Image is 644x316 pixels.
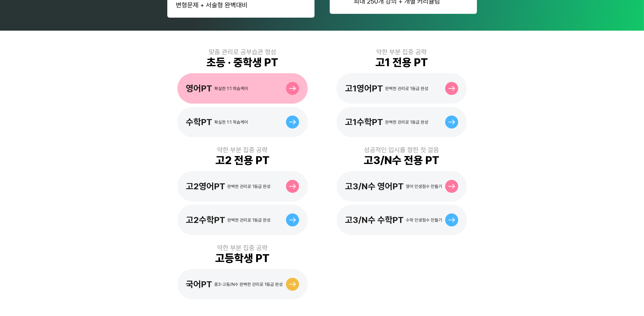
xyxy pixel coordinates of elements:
[186,83,212,94] div: 영어PT
[345,181,404,191] div: 고3/N수 영어PT
[215,86,248,91] div: 확실한 1:1 학습케어
[215,252,270,265] div: 고등학생 PT
[215,282,283,287] div: 중3-고등/N수 완벽한 관리로 1등급 완성
[385,86,429,91] div: 완벽한 관리로 1등급 완성
[186,215,225,225] div: 고2수학PT
[209,48,276,56] div: 맞춤 관리로 공부습관 형성
[364,154,439,167] div: 고3/N수 전용 PT
[217,244,268,252] div: 약한 부분 집중 공략
[215,154,269,167] div: 고2 전용 PT
[217,146,268,154] div: 약한 부분 집중 공략
[176,1,306,9] div: 변형문제 + 서술형 완벽대비
[186,117,212,127] div: 수학PT
[385,120,429,125] div: 완벽한 관리로 1등급 완성
[345,215,404,225] div: 고3/N수 수학PT
[406,184,442,189] div: 영어 인생점수 만들기
[345,117,383,127] div: 고1수학PT
[228,184,271,189] div: 완벽한 관리로 1등급 완성
[186,279,212,289] div: 국어PT
[406,218,442,223] div: 수학 인생점수 만들기
[207,56,278,69] div: 초등 · 중학생 PT
[376,48,427,56] div: 약한 부분 집중 공략
[364,146,439,154] div: 성공적인 입시를 향한 첫 걸음
[186,181,225,191] div: 고2영어PT
[345,83,383,94] div: 고1영어PT
[228,218,271,223] div: 완벽한 관리로 1등급 완성
[375,56,428,69] div: 고1 전용 PT
[215,120,248,125] div: 확실한 1:1 학습케어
